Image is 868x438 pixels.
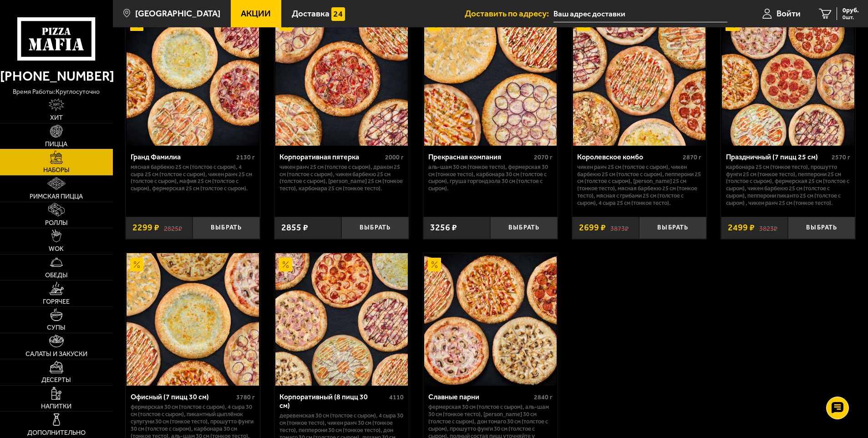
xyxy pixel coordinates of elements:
s: 3873 ₽ [610,223,629,232]
span: Доставить по адресу: [465,9,553,18]
span: Обеды [45,272,68,279]
div: Прекрасная компания [428,153,532,161]
img: Акционный [428,258,442,271]
img: Гранд Фамилиа [127,13,259,146]
span: 3256 ₽ [430,223,457,232]
span: Наборы [43,167,70,173]
div: Королевское комбо [577,153,680,161]
p: Чикен Ранч 25 см (толстое с сыром), Дракон 25 см (толстое с сыром), Чикен Барбекю 25 см (толстое ... [279,163,404,193]
a: АкционныйКорпоративная пятерка [274,13,409,146]
span: Войти [777,9,801,18]
span: 0 руб. [843,7,859,14]
span: Роллы [45,220,68,226]
a: АкционныйКорпоративный (8 пицц 30 см) [274,253,409,386]
div: Офисный (7 пицц 30 см) [131,392,234,401]
span: 2130 г [236,153,255,161]
span: 2570 г [832,153,850,161]
p: Чикен Ранч 25 см (толстое с сыром), Чикен Барбекю 25 см (толстое с сыром), Пепперони 25 см (толст... [577,163,701,207]
input: Ваш адрес доставки [553,5,727,22]
p: Мясная Барбекю 25 см (толстое с сыром), 4 сыра 25 см (толстое с сыром), Чикен Ранч 25 см (толстое... [131,163,255,193]
s: 3823 ₽ [759,223,777,232]
span: Супы [47,325,66,331]
span: 2855 ₽ [281,223,308,232]
span: Десерты [41,377,71,383]
button: Выбрать [639,217,706,239]
span: Горячее [43,299,70,305]
p: Аль-Шам 30 см (тонкое тесто), Фермерская 30 см (тонкое тесто), Карбонара 30 см (толстое с сыром),... [428,163,553,193]
span: 2699 ₽ [579,223,606,232]
div: Гранд Фамилиа [131,153,234,161]
a: АкционныйГранд Фамилиа [126,13,260,146]
span: 3780 г [236,393,255,401]
span: 2870 г [683,153,701,161]
p: Карбонара 25 см (тонкое тесто), Прошутто Фунги 25 см (тонкое тесто), Пепперони 25 см (толстое с с... [726,163,850,207]
a: АкционныйПраздничный (7 пицц 25 см) [721,13,855,146]
div: Славные парни [428,392,532,401]
span: Дополнительно [27,430,86,436]
button: Выбрать [490,217,558,239]
img: Офисный (7 пицц 30 см) [127,253,259,386]
span: 2499 ₽ [728,223,755,232]
img: Корпоративная пятерка [275,13,408,146]
a: АкционныйСлавные парни [423,253,558,386]
span: Напитки [41,403,71,410]
span: 2299 ₽ [132,223,159,232]
button: Выбрать [193,217,260,239]
img: 15daf4d41897b9f0e9f617042186c801.svg [331,7,345,21]
div: Праздничный (7 пицц 25 см) [726,153,829,161]
span: Доставка [292,9,330,18]
img: Прекрасная компания [424,13,557,146]
img: Королевское комбо [573,13,706,146]
span: 2070 г [534,153,553,161]
span: 2000 г [385,153,404,161]
a: АкционныйОфисный (7 пицц 30 см) [126,253,260,386]
img: Славные парни [424,253,557,386]
div: Корпоративный (8 пицц 30 см) [279,392,387,410]
span: Салаты и закуски [25,351,87,357]
span: [GEOGRAPHIC_DATA] [135,9,220,18]
span: 2840 г [534,393,553,401]
img: Праздничный (7 пицц 25 см) [722,13,854,146]
img: Акционный [279,258,293,271]
button: Выбрать [341,217,409,239]
a: АкционныйПрекрасная компания [423,13,558,146]
div: Корпоративная пятерка [279,153,383,161]
span: 0 шт. [843,15,859,20]
img: Корпоративный (8 пицц 30 см) [275,253,408,386]
span: 4110 [389,393,404,401]
span: Пицца [45,141,67,148]
img: Акционный [130,258,144,271]
span: Хит [50,115,63,121]
span: Акции [241,9,271,18]
a: АкционныйКоролевское комбо [572,13,706,146]
span: Римская пицца [30,194,83,200]
button: Выбрать [788,217,855,239]
s: 2825 ₽ [164,223,182,232]
span: WOK [49,246,64,252]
